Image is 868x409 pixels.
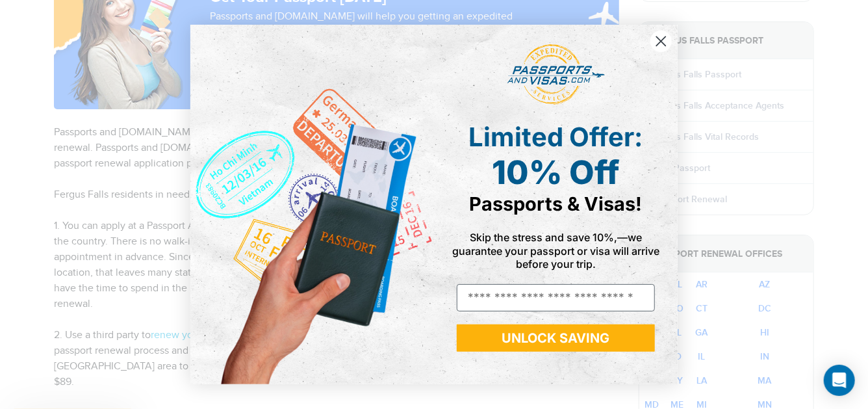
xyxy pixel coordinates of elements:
span: Limited Offer: [469,121,643,153]
div: Open Intercom Messenger [824,365,855,396]
span: Passports & Visas! [470,192,643,215]
span: Skip the stress and save 10%,—we guarantee your passport or visa will arrive before your trip. [452,231,659,270]
img: de9cda0d-0715-46ca-9a25-073762a91ba7.png [190,25,434,384]
span: 10% Off [492,153,620,192]
button: Close dialog [650,30,672,53]
img: passports and visas [507,44,605,105]
button: UNLOCK SAVING [457,324,655,352]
